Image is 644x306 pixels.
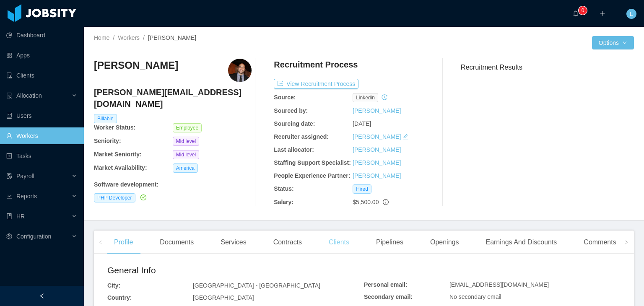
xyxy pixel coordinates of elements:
[274,94,296,101] b: Source:
[573,10,579,16] i: icon: bell
[6,173,12,179] i: icon: file-protect
[592,36,634,49] button: Optionsicon: down
[624,240,628,244] i: icon: right
[6,193,12,199] i: icon: line-chart
[449,281,549,288] span: [EMAIL_ADDRESS][DOMAIN_NAME]
[274,59,358,70] h4: Recruitment Process
[274,185,293,192] b: Status:
[274,79,358,89] button: icon: exportView Recruitment Process
[140,194,146,200] i: icon: check-circle
[353,172,401,179] a: [PERSON_NAME]
[353,159,401,166] a: [PERSON_NAME]
[6,127,77,144] a: icon: userWorkers
[579,6,587,15] sup: 0
[214,231,253,254] div: Services
[353,133,401,140] a: [PERSON_NAME]
[143,34,145,41] span: /
[94,59,178,72] h3: [PERSON_NAME]
[6,107,77,124] a: icon: robotUsers
[107,282,120,289] b: City:
[402,134,408,140] i: icon: edit
[107,264,364,277] h2: General Info
[449,293,501,300] span: No secondary email
[274,199,293,205] b: Salary:
[94,34,109,41] a: Home
[173,123,202,132] span: Employee
[6,233,12,239] i: icon: setting
[193,282,320,289] span: [GEOGRAPHIC_DATA] - [GEOGRAPHIC_DATA]
[6,93,12,99] i: icon: solution
[16,233,51,240] span: Configuration
[94,124,135,131] b: Worker Status:
[353,184,371,194] span: Hired
[16,173,34,179] span: Payroll
[369,231,410,254] div: Pipelines
[353,93,378,102] span: linkedin
[267,231,309,254] div: Contracts
[94,151,142,158] b: Market Seniority:
[228,59,252,82] img: 366e128d-bf69-4659-8d44-f2bdba5ceba8_6876a8883bf3d-400w.png
[274,133,329,140] b: Recruiter assigned:
[6,47,77,64] a: icon: appstoreApps
[423,231,466,254] div: Openings
[173,150,199,159] span: Mid level
[274,146,314,153] b: Last allocator:
[94,114,117,123] span: Billable
[353,107,401,114] a: [PERSON_NAME]
[383,199,389,205] span: info-circle
[382,94,387,100] i: icon: history
[113,34,114,41] span: /
[16,193,37,200] span: Reports
[6,27,77,44] a: icon: pie-chartDashboard
[118,34,140,41] a: Workers
[16,213,25,220] span: HR
[99,240,103,244] i: icon: left
[364,281,408,288] b: Personal email:
[6,213,12,219] i: icon: book
[94,164,147,171] b: Market Availability:
[94,181,158,188] b: Software development :
[6,67,77,84] a: icon: auditClients
[364,293,413,300] b: Secondary email:
[94,86,252,110] h4: [PERSON_NAME][EMAIL_ADDRESS][DOMAIN_NAME]
[274,80,358,87] a: icon: exportView Recruitment Process
[139,194,146,201] a: icon: check-circle
[173,163,198,173] span: America
[353,146,401,153] a: [PERSON_NAME]
[153,231,200,254] div: Documents
[274,172,350,179] b: People Experience Partner:
[322,231,356,254] div: Clients
[6,148,77,164] a: icon: profileTasks
[107,231,140,254] div: Profile
[274,120,315,127] b: Sourcing date:
[461,62,634,73] h3: Recruitment Results
[630,9,633,19] span: L
[16,92,42,99] span: Allocation
[600,10,605,16] i: icon: plus
[148,34,196,41] span: [PERSON_NAME]
[353,120,371,127] span: [DATE]
[193,294,254,301] span: [GEOGRAPHIC_DATA]
[94,137,121,144] b: Seniority:
[107,294,132,301] b: Country:
[479,231,563,254] div: Earnings And Discounts
[274,159,351,166] b: Staffing Support Specialist:
[274,107,308,114] b: Sourced by:
[94,193,135,202] span: PHP Developer
[173,137,199,146] span: Mid level
[353,199,379,205] span: $5,500.00
[577,231,623,254] div: Comments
